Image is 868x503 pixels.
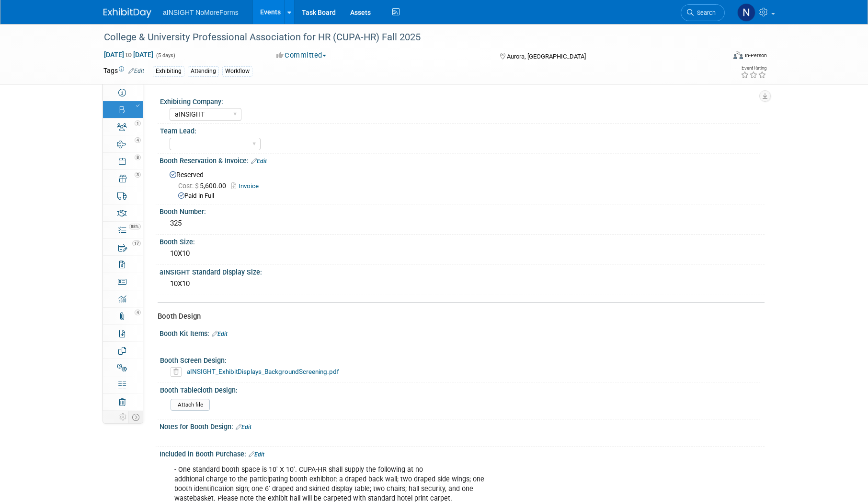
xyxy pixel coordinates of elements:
div: In-Person [744,52,767,59]
i: Booth reservation complete [136,104,139,108]
a: 4 [103,308,143,324]
div: Attending [188,66,219,76]
span: 17 [132,240,141,246]
div: Reserved [167,168,757,201]
span: 8 [135,155,141,160]
a: 4 [103,135,143,152]
a: 88% [103,222,143,239]
a: Edit [212,331,228,337]
span: 1 [135,120,141,126]
span: Aurora, [GEOGRAPHIC_DATA] [507,53,586,60]
div: 10X10 [167,276,757,291]
a: Search [681,4,725,21]
a: Edit [236,424,251,431]
img: ExhibitDay [103,8,151,18]
td: Tags [103,66,144,77]
a: Edit [251,158,267,165]
a: aINSIGHT_ExhibitDisplays_BackgroundScreening.pdf [187,368,339,375]
div: Booth Tablecloth Design: [160,383,760,395]
div: Exhibiting [153,66,184,76]
div: Booth Reservation & Invoice: [160,154,765,166]
span: 5,600.00 [178,182,230,190]
span: Search [694,9,716,16]
a: 8 [103,153,143,169]
span: [DATE] [DATE] [103,50,154,59]
img: Nichole Brown [737,3,755,22]
span: to [124,51,133,59]
div: Booth Size: [160,235,765,247]
span: 4 [135,137,141,143]
div: Booth Design [158,311,757,322]
div: Booth Number: [160,204,765,216]
div: Notes for Booth Design: [160,419,765,432]
div: College & University Professional Association for HR (CUPA-HR) Fall 2025 [101,29,710,46]
div: 325 [167,216,757,231]
div: aINSIGHT Standard Display Size: [160,265,765,277]
div: Paid in Full [178,192,757,201]
a: 1 [103,119,143,135]
div: Team Lead: [160,124,760,136]
img: Format-Inperson.png [733,51,743,59]
div: Booth Kit Items: [160,326,765,339]
a: 17 [103,239,143,255]
span: aINSIGHT NoMoreForms [163,9,239,16]
span: Cost: $ [178,182,200,190]
div: Event Format [668,50,767,64]
a: Invoice [231,182,263,190]
a: Edit [249,451,264,458]
div: Included in Booth Purchase: [160,447,765,459]
div: Booth Screen Design: [160,353,760,365]
a: Delete attachment? [171,369,185,375]
span: 4 [135,310,141,315]
div: Exhibiting Company: [160,95,760,107]
span: 3 [135,172,141,178]
button: Committed [273,50,330,60]
td: Personalize Event Tab Strip [117,411,129,423]
div: Workflow [222,66,252,76]
span: 88% [129,224,141,229]
a: Edit [128,68,144,74]
span: (5 days) [155,52,175,59]
div: 10X10 [167,246,757,261]
div: Event Rating [741,66,766,71]
td: Toggle Event Tabs [129,411,143,423]
a: 3 [103,170,143,187]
